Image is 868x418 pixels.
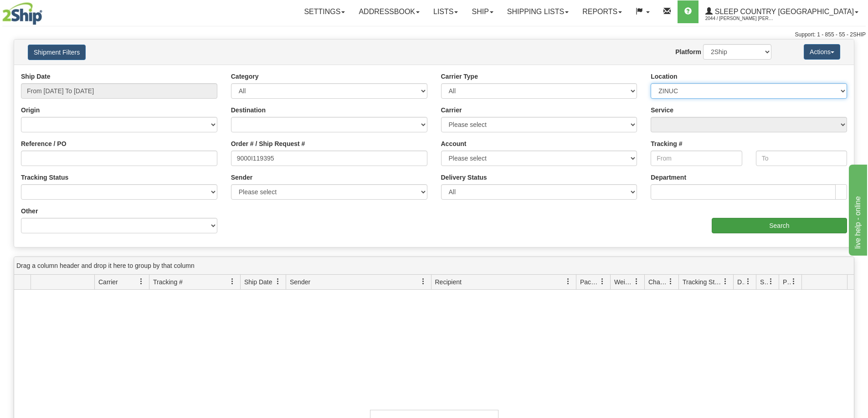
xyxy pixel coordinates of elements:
[297,0,352,23] a: Settings
[663,274,678,289] a: Charge filter column settings
[7,5,84,16] div: live help - online
[718,274,733,289] a: Tracking Status filter column settings
[575,0,629,23] a: Reports
[441,173,487,182] label: Delivery Status
[699,0,865,23] a: Sleep Country [GEOGRAPHIC_DATA] 2044 / [PERSON_NAME] [PERSON_NAME]
[651,173,686,182] label: Department
[225,274,240,289] a: Tracking # filter column settings
[629,274,644,289] a: Weight filter column settings
[441,72,478,81] label: Carrier Type
[21,139,67,148] label: Reference / PO
[756,151,847,166] input: To
[134,274,149,289] a: Carrier filter column settings
[352,0,426,23] a: Addressbook
[21,106,40,115] label: Origin
[14,257,854,275] div: grid grouping header
[28,45,86,60] button: Shipment Filters
[231,173,252,182] label: Sender
[847,162,867,255] iframe: chat widget
[244,277,272,287] span: Ship Date
[648,277,668,287] span: Charge
[21,206,38,216] label: Other
[705,14,774,23] span: 2044 / [PERSON_NAME] [PERSON_NAME]
[683,277,722,287] span: Tracking Status
[2,31,866,39] div: Support: 1 - 855 - 55 - 2SHIP
[786,274,801,289] a: Pickup Status filter column settings
[651,106,673,115] label: Service
[231,106,266,115] label: Destination
[231,139,305,148] label: Order # / Ship Request #
[651,72,677,81] label: Location
[651,139,682,148] label: Tracking #
[737,277,745,287] span: Delivery Status
[231,72,259,81] label: Category
[740,274,756,289] a: Delivery Status filter column settings
[465,0,500,23] a: Ship
[441,139,467,148] label: Account
[416,274,431,289] a: Sender filter column settings
[500,0,575,23] a: Shipping lists
[426,0,465,23] a: Lists
[783,277,791,287] span: Pickup Status
[435,277,462,287] span: Recipient
[804,44,840,60] button: Actions
[580,277,599,287] span: Packages
[98,277,118,287] span: Carrier
[270,274,286,289] a: Ship Date filter column settings
[760,277,768,287] span: Shipment Issues
[651,151,742,166] input: From
[675,47,701,56] label: Platform
[2,2,42,25] img: logo2044.jpg
[763,274,779,289] a: Shipment Issues filter column settings
[441,106,462,115] label: Carrier
[713,8,854,15] span: Sleep Country [GEOGRAPHIC_DATA]
[290,277,310,287] span: Sender
[712,218,847,233] input: Search
[153,277,183,287] span: Tracking #
[21,173,68,182] label: Tracking Status
[21,72,51,81] label: Ship Date
[614,277,633,287] span: Weight
[595,274,610,289] a: Packages filter column settings
[560,274,576,289] a: Recipient filter column settings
